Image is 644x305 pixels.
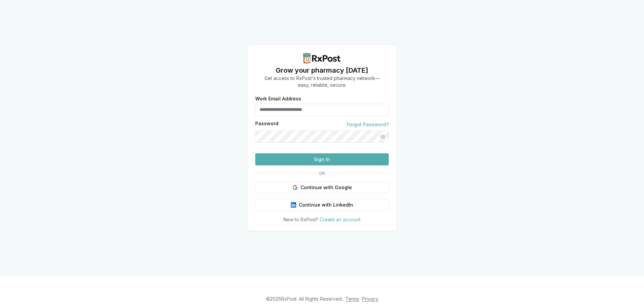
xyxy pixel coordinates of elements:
h1: Grow your pharmacy [DATE] [264,66,380,75]
button: Sign In [255,153,389,165]
button: Show password [377,131,389,143]
img: LinkedIn [291,202,296,208]
label: Password [255,121,278,128]
label: Work Email Address [255,96,389,101]
a: Privacy [362,296,378,302]
a: Terms [345,296,359,302]
p: Get access to RxPost's trusted pharmacy network— easy, reliable, secure. [264,75,380,88]
button: Continue with LinkedIn [255,199,389,211]
span: New to RxPost? [283,217,318,222]
button: Continue with Google [255,181,389,194]
img: RxPost Logo [301,53,343,64]
span: OR [316,171,328,176]
img: Google [292,185,298,190]
a: Forgot Password? [347,121,389,128]
a: Create an account [320,217,361,222]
